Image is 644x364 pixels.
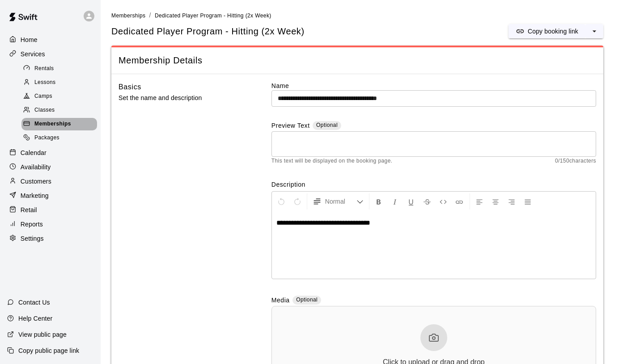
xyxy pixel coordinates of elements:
a: Lessons [21,75,101,89]
div: Classes [21,104,97,117]
a: Rentals [21,62,101,75]
span: Camps [34,92,52,101]
a: Services [7,47,93,61]
div: Rentals [21,63,97,75]
button: Format Strikethrough [419,193,435,209]
button: Redo [290,193,305,209]
p: Copy public page link [18,346,79,355]
a: Classes [21,104,101,117]
span: Optional [296,297,318,303]
p: Marketing [21,191,49,200]
button: Justify Align [520,193,535,209]
a: Retail [7,203,93,217]
p: View public page [18,330,67,339]
span: Lessons [34,78,56,87]
a: Marketing [7,189,93,202]
button: select merge strategy [585,24,603,38]
button: Format Italics [387,193,402,209]
p: Help Center [18,314,52,323]
a: Settings [7,232,93,245]
p: Reports [21,220,43,229]
a: Packages [21,131,101,145]
p: Calendar [21,148,47,157]
div: Lessons [21,76,97,89]
h6: Basics [119,81,141,93]
span: Packages [34,134,59,142]
p: Set the name and description [119,92,243,104]
span: Classes [34,106,55,115]
label: Name [271,81,596,90]
p: Home [21,35,38,44]
nav: breadcrumb [111,11,633,21]
span: This text will be displayed on the booking page. [271,157,393,166]
button: Right Align [504,193,519,209]
label: Preview Text [271,121,310,131]
a: Memberships [111,12,145,19]
a: Camps [21,90,101,104]
button: Insert Code [436,193,451,209]
p: Copy booking link [528,27,578,36]
a: Home [7,33,93,46]
span: Dedicated Player Program - Hitting (2x Week) [155,13,271,19]
div: Camps [21,90,97,103]
button: Insert Link [452,193,467,209]
div: Packages [21,132,97,144]
div: Memberships [21,118,97,130]
span: Membership Details [119,54,596,67]
label: Description [271,180,596,189]
div: split button [508,24,603,38]
label: Media [271,296,290,306]
a: Customers [7,175,93,188]
span: Memberships [111,13,145,19]
span: 0 / 150 characters [555,157,596,166]
span: Dedicated Player Program - Hitting (2x Week) [111,25,305,38]
a: Availability [7,160,93,174]
p: Settings [21,234,44,243]
span: Rentals [34,64,54,73]
button: Undo [274,193,289,209]
li: / [149,11,151,20]
span: Normal [325,197,356,206]
a: Memberships [21,117,101,131]
a: Reports [7,218,93,231]
button: Format Bold [371,193,386,209]
button: Copy booking link [508,24,585,38]
p: Retail [21,205,37,214]
button: Formatting Options [309,193,367,209]
span: Optional [316,122,338,128]
p: Availability [21,163,51,172]
p: Customers [21,177,51,186]
button: Left Align [472,193,487,209]
a: Calendar [7,146,93,159]
p: Services [21,50,45,59]
span: Memberships [34,120,71,129]
button: Format Underline [403,193,419,209]
p: Contact Us [18,298,50,307]
button: Center Align [488,193,503,209]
